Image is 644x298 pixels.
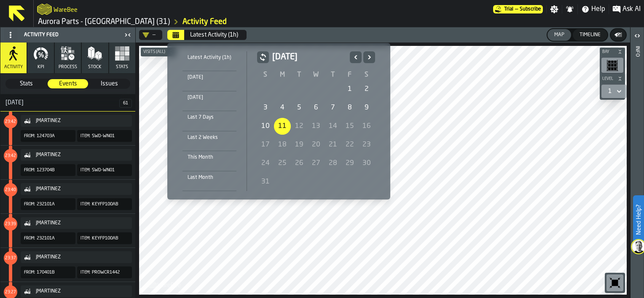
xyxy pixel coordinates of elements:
div: 7 [325,99,341,116]
div: 19 [291,136,308,153]
div: Tuesday, August 5, 2025 [291,99,308,116]
div: 3 [257,99,274,116]
div: Wednesday, August 20, 2025 [308,136,325,153]
div: Saturday, August 16, 2025 [358,118,375,135]
div: Saturday, August 2, 2025 [358,81,375,98]
div: 30 [358,155,375,172]
div: 11 [274,118,291,135]
div: 26 [291,155,308,172]
div: 28 [325,155,341,172]
div: August 2025 [257,51,375,191]
div: Tuesday, August 26, 2025 [291,155,308,172]
div: Thursday, August 14, 2025 [325,118,341,135]
div: 16 [358,118,375,135]
div: Tuesday, August 19, 2025 [291,136,308,153]
div: 24 [257,155,274,172]
div: Friday, August 22, 2025 [341,136,358,153]
div: Sunday, August 17, 2025 [257,136,274,153]
div: Saturday, August 30, 2025 [358,155,375,172]
div: 21 [325,136,341,153]
div: Sunday, August 24, 2025 [257,155,274,172]
div: Select date range Select date range [174,50,384,193]
th: T [325,70,341,80]
div: Thursday, August 21, 2025 [325,136,341,153]
div: Monday, August 25, 2025 [274,155,291,172]
div: 2 [358,81,375,98]
div: Wednesday, August 6, 2025 [308,99,325,116]
div: Thursday, August 28, 2025 [325,155,341,172]
div: Today, Monday, August 18, 2025 [274,136,291,153]
div: Friday, August 1, 2025 [341,81,358,98]
div: 15 [341,118,358,135]
div: 6 [308,99,325,116]
th: S [358,70,375,80]
button: Next [363,51,375,63]
div: [DATE] [182,73,236,82]
h2: [DATE] [272,51,346,63]
th: M [274,70,291,80]
div: 9 [358,99,375,116]
div: 13 [308,118,325,135]
div: 20 [308,136,325,153]
div: 27 [308,155,325,172]
div: 17 [257,136,274,153]
div: 10 [257,118,274,135]
div: 18 [274,136,291,153]
div: Friday, August 29, 2025 [341,155,358,172]
div: 14 [325,118,341,135]
th: T [291,70,308,80]
div: Sunday, August 3, 2025 [257,99,274,116]
div: 29 [341,155,358,172]
th: W [308,70,325,80]
div: 1 [341,81,358,98]
div: 23 [358,136,375,153]
div: This Month [182,153,236,162]
div: Wednesday, August 13, 2025 [308,118,325,135]
div: Friday, August 15, 2025 [341,118,358,135]
div: Last Month [182,173,236,182]
div: 4 [274,99,291,116]
div: Sunday, August 10, 2025 [257,118,274,135]
th: S [257,70,274,80]
button: Previous [350,51,362,63]
div: 5 [291,99,308,116]
div: Tuesday, August 12, 2025 [291,118,308,135]
div: 22 [341,136,358,153]
div: Latest Activity (1h) [182,53,236,62]
div: Monday, August 4, 2025 [274,99,291,116]
div: 8 [341,99,358,116]
button: button- [257,51,269,63]
div: Last 2 Weeks [182,133,236,142]
div: Sunday, August 31, 2025 [257,173,274,190]
div: Selected Date: Monday, August 11, 2025, Monday, August 11, 2025 selected, Last available date [274,118,291,135]
div: Thursday, August 7, 2025 [325,99,341,116]
div: Saturday, August 23, 2025 [358,136,375,153]
div: Saturday, August 9, 2025 [358,99,375,116]
th: F [341,70,358,80]
div: 25 [274,155,291,172]
div: [DATE] [182,93,236,102]
div: Wednesday, August 27, 2025 [308,155,325,172]
div: 31 [257,173,274,190]
div: 12 [291,118,308,135]
label: Need Help? [634,196,643,243]
table: August 2025 [257,70,375,191]
div: Last 7 Days [182,113,236,122]
div: Friday, August 8, 2025 [341,99,358,116]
